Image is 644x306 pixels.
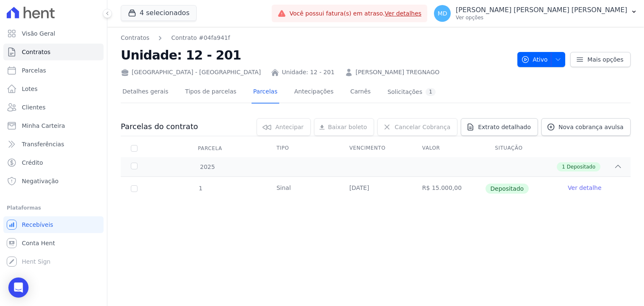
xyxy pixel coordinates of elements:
div: Parcela [188,140,232,157]
span: MD [438,10,447,16]
a: Detalhes gerais [121,81,170,104]
a: Minha Carteira [3,117,104,134]
span: Depositado [567,163,595,171]
a: Visão Geral [3,25,104,42]
th: Vencimento [339,140,412,157]
span: 1 [198,185,203,192]
nav: Breadcrumb [121,34,511,42]
span: Depositado [486,184,529,194]
td: R$ 15.000,00 [412,177,485,200]
td: [DATE] [339,177,412,200]
span: Transferências [22,140,64,148]
h3: Parcelas do contrato [121,122,198,132]
th: Valor [412,140,485,157]
a: Conta Hent [3,235,104,252]
a: Parcelas [3,62,104,79]
div: [GEOGRAPHIC_DATA] - [GEOGRAPHIC_DATA] [121,68,261,77]
input: Só é possível selecionar pagamentos em aberto [131,185,138,192]
div: 1 [426,88,436,96]
span: Visão Geral [22,29,55,38]
a: Transferências [3,136,104,153]
span: Minha Carteira [22,122,65,130]
span: Contratos [22,48,50,56]
a: Tipos de parcelas [184,81,238,104]
th: Situação [485,140,558,157]
a: Ver detalhe [568,184,601,192]
a: Lotes [3,80,104,97]
span: 1 [562,163,565,171]
a: Contratos [3,44,104,60]
a: Antecipações [293,81,335,104]
span: Negativação [22,177,59,185]
a: Unidade: 12 - 201 [282,68,335,77]
h2: Unidade: 12 - 201 [121,46,511,65]
p: [PERSON_NAME] [PERSON_NAME] [PERSON_NAME] [456,6,627,14]
a: Recebíveis [3,216,104,233]
a: Contratos [121,34,149,42]
td: Sinal [266,177,339,200]
a: Solicitações1 [386,81,437,104]
span: Recebíveis [22,220,53,229]
a: [PERSON_NAME] TREGNAGO [356,68,439,77]
p: Ver opções [456,14,627,21]
button: Ativo [517,52,566,67]
span: Mais opções [587,55,623,64]
a: Carnês [348,81,372,104]
span: Parcelas [22,66,46,75]
span: Lotes [22,85,38,93]
a: Negativação [3,173,104,189]
a: Ver detalhes [385,10,422,17]
button: 4 selecionados [121,5,197,21]
span: Nova cobrança avulsa [558,123,623,131]
a: Parcelas [252,81,279,104]
div: Solicitações [387,88,436,96]
a: Nova cobrança avulsa [541,118,631,136]
th: Tipo [266,140,339,157]
span: Clientes [22,103,45,112]
span: Você possui fatura(s) em atraso. [289,9,421,18]
div: Open Intercom Messenger [8,277,29,298]
a: Clientes [3,99,104,116]
a: Extrato detalhado [461,118,538,136]
div: Plataformas [7,203,100,213]
nav: Breadcrumb [121,34,230,42]
span: Conta Hent [22,239,55,247]
span: Extrato detalhado [478,123,531,131]
span: Ativo [521,52,548,67]
a: Mais opções [570,52,631,67]
span: Crédito [22,158,43,167]
button: MD [PERSON_NAME] [PERSON_NAME] [PERSON_NAME] Ver opções [427,2,644,25]
a: Contrato #04fa941f [171,34,230,42]
a: Crédito [3,154,104,171]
